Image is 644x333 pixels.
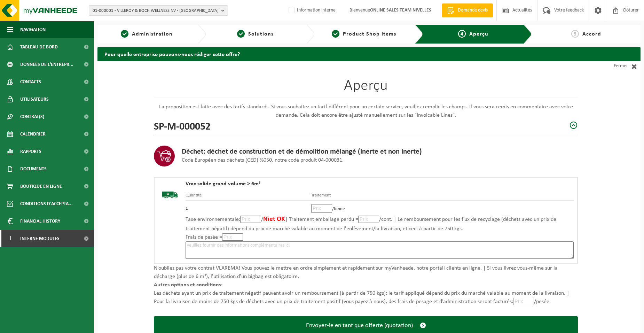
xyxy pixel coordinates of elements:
[469,31,488,37] span: Aperçu
[513,298,534,305] input: Prix
[456,7,489,14] span: Demande devis
[182,148,422,156] h3: Déchet: déchet de construction et de démolition mélangé (inerte et non inerte)
[154,119,211,131] h2: SP-M-000052
[20,108,44,125] span: Contrat(s)
[154,289,578,306] p: Les déchets ayant un prix de traitement négatif peuvent avoir un remboursement (à partir de 750 k...
[93,6,219,16] span: 01-000001 - VILLEROY & BOCH WELLNESS NV - [GEOGRAPHIC_DATA]
[7,230,13,247] span: I
[343,31,396,37] span: Product Shop Items
[458,30,466,38] span: 4
[101,30,192,38] a: 1Administration
[578,61,641,71] a: Fermer
[535,30,637,38] a: 5Accord
[154,281,578,289] p: Autres options et conditions:
[306,322,413,329] span: Envoyez-le en tant que offerte (quotation)
[121,30,128,38] span: 1
[240,216,261,223] input: Prix
[442,3,493,17] a: Demande devis
[97,47,641,61] h2: Pour quelle entreprise pouvons-nous rédiger cette offre?
[20,73,41,91] span: Contacts
[20,212,60,230] span: Financial History
[20,143,41,160] span: Rapports
[186,201,311,215] td: 1
[311,201,574,215] td: /tonne
[154,103,578,119] p: La proposition est faite avec des tarifs standards. Si vous souhaitez un tarif différent pour un ...
[210,30,301,38] a: 2Solutions
[20,195,73,212] span: Conditions d'accepta...
[89,5,228,16] button: 01-000001 - VILLEROY & BOCH WELLNESS NV - [GEOGRAPHIC_DATA]
[20,178,62,195] span: Boutique en ligne
[20,160,47,178] span: Documents
[311,204,332,213] input: Prix
[186,215,574,233] p: Taxe environnementale: / | Traitement emballage perdu = /cont. | Le remboursement pour les flux d...
[358,216,379,223] input: Prix
[370,8,431,13] strong: ONLINE SALES TEAM NIVELLES
[20,125,46,143] span: Calendrier
[20,21,46,38] span: Navigation
[248,31,274,37] span: Solutions
[332,30,339,38] span: 3
[20,230,60,247] span: Interne modules
[318,30,409,38] a: 3Product Shop Items
[287,5,336,16] label: Information interne
[154,264,578,281] p: N’oubliez pas votre contrat VLAREMA! Vous pouvez le mettre en ordre simplement et rapidement sur ...
[186,181,574,187] h4: Vrac solide grand volume > 6m³
[222,233,243,241] input: Prix
[429,30,518,38] a: 4Aperçu
[154,78,578,98] h1: Aperçu
[158,181,182,209] img: BL-SO-LV.png
[571,30,579,38] span: 5
[582,31,601,37] span: Accord
[311,192,574,201] th: Traitement
[186,192,311,201] th: Quantité
[20,56,73,73] span: Données de l'entrepr...
[186,233,574,241] p: Frais de pesée =
[182,156,422,164] p: Code Européen des déchets (CED) %050, notre code produit 04-000031.
[20,38,58,56] span: Tableau de bord
[20,91,49,108] span: Utilisateurs
[132,31,173,37] span: Administration
[263,216,285,223] span: Niet OK
[237,30,245,38] span: 2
